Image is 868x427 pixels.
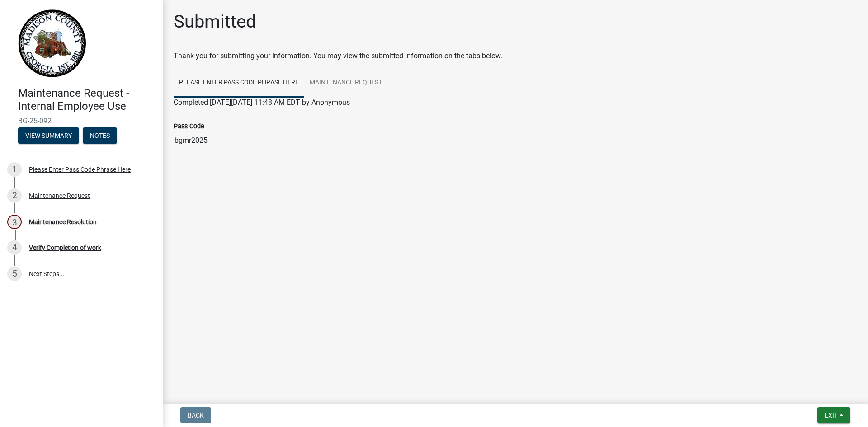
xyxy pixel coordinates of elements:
div: Verify Completion of work [29,244,101,251]
div: 3 [7,215,22,229]
div: Thank you for submitting your information. You may view the submitted information on the tabs below. [174,51,857,61]
span: Exit [825,412,838,419]
h1: Submitted [174,11,256,33]
span: Completed [DATE][DATE] 11:48 AM EDT by Anonymous [174,98,350,107]
a: Maintenance Request [304,69,387,98]
wm-modal-confirm: Summary [18,132,79,140]
button: View Summary [18,127,79,144]
button: Notes [83,127,117,144]
wm-modal-confirm: Notes [83,132,117,140]
span: BG-25-092 [18,117,145,125]
div: 4 [7,240,22,255]
div: 5 [7,267,22,281]
button: Back [180,407,211,423]
div: 1 [7,162,22,177]
img: Madison County, Georgia [18,9,86,77]
span: Back [188,412,204,419]
div: Maintenance Request [29,192,90,199]
label: Pass Code [174,123,204,130]
div: Maintenance Resolution [29,219,97,225]
a: Please Enter Pass Code Phrase Here [174,69,304,98]
h4: Maintenance Request - Internal Employee Use [18,87,156,113]
div: Please Enter Pass Code Phrase Here [29,166,131,173]
button: Exit [817,407,850,423]
div: 2 [7,188,22,203]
